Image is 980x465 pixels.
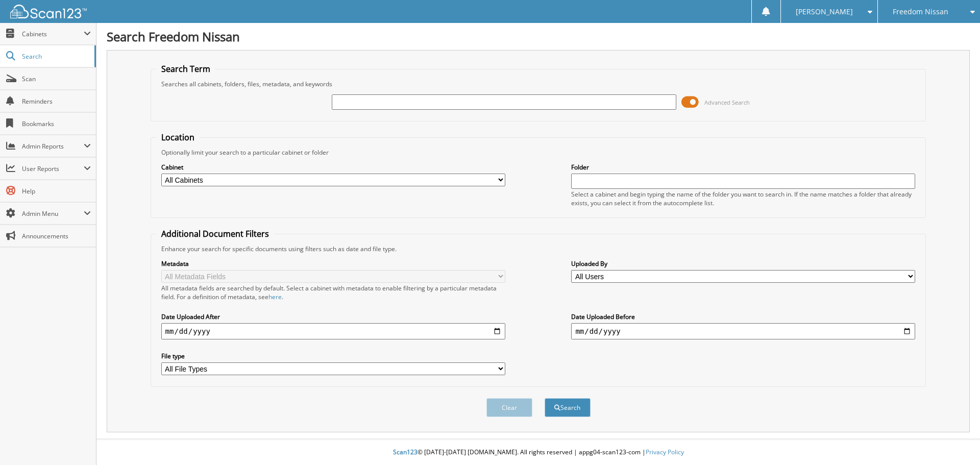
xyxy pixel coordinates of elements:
span: Advanced Search [704,99,750,106]
span: Bookmarks [22,119,91,128]
label: Cabinet [161,163,505,172]
span: [PERSON_NAME] [796,9,853,15]
span: Admin Menu [22,209,84,218]
input: end [571,323,915,339]
div: Optionally limit your search to a particular cabinet or folder [156,148,921,157]
span: Help [22,187,91,195]
span: User Reports [22,164,84,173]
legend: Location [156,132,200,143]
a: Privacy Policy [646,448,684,456]
div: © [DATE]-[DATE] [DOMAIN_NAME]. All rights reserved | appg04-scan123-com | [96,440,980,465]
legend: Search Term [156,63,215,75]
div: All metadata fields are searched by default. Select a cabinet with metadata to enable filtering b... [161,284,505,301]
span: Reminders [22,97,91,106]
button: Search [545,398,591,417]
legend: Additional Document Filters [156,228,274,239]
span: Scan123 [393,448,418,456]
h1: Search Freedom Nissan [107,28,970,45]
img: scan123-logo-white.svg [10,5,87,18]
input: start [161,323,505,339]
span: Search [22,52,89,61]
button: Clear [486,398,532,417]
label: Folder [571,163,915,172]
label: Uploaded By [571,259,915,268]
span: Admin Reports [22,142,84,151]
label: File type [161,352,505,360]
div: Enhance your search for specific documents using filters such as date and file type. [156,244,921,253]
span: Scan [22,75,91,83]
span: Announcements [22,232,91,240]
span: Cabinets [22,30,84,38]
label: Date Uploaded Before [571,312,915,321]
a: here [268,292,282,301]
label: Date Uploaded After [161,312,505,321]
span: Freedom Nissan [893,9,948,15]
div: Searches all cabinets, folders, files, metadata, and keywords [156,80,921,88]
label: Metadata [161,259,505,268]
div: Select a cabinet and begin typing the name of the folder you want to search in. If the name match... [571,190,915,207]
